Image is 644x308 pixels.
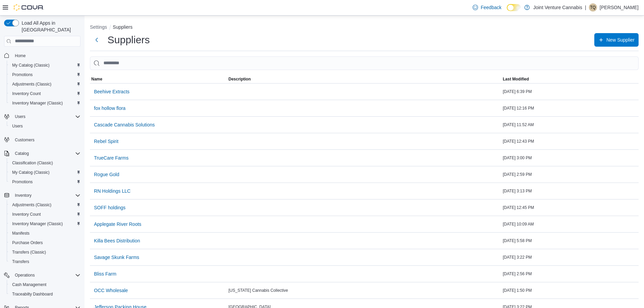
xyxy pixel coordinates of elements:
span: Promotions [9,71,80,79]
span: Home [12,51,80,60]
a: Promotions [9,71,35,79]
span: Feedback [481,4,501,11]
span: TQ [590,3,596,11]
button: TrueCare Farms [91,151,131,165]
span: Customers [15,137,34,143]
button: New Supplier [594,33,639,47]
span: Users [12,123,23,129]
span: Beehive Extracts [94,88,129,95]
a: Manifests [9,229,32,237]
div: [DATE] 1:50 PM [501,286,639,294]
div: [DATE] 12:45 PM [501,204,639,212]
div: [DATE] 5:58 PM [501,237,639,245]
span: Cascade Cannabis Solutions [94,121,155,128]
button: Cash Management [7,280,83,289]
button: Next [90,33,103,47]
button: Purchase Orders [7,238,83,247]
div: [DATE] 2:59 PM [501,170,639,179]
button: RN Holdings LLC [91,184,133,198]
button: OCC Wholesale [91,284,130,297]
a: My Catalog (Classic) [9,61,52,69]
span: Transfers (Classic) [12,250,46,255]
button: Rogue Gold [91,168,122,181]
img: Cova [14,4,44,11]
span: My Catalog (Classic) [12,170,50,175]
p: Joint Venture Cannabis [533,3,582,11]
span: Inventory Manager (Classic) [12,100,63,106]
span: Applegate River Roots [94,221,141,228]
span: Inventory [12,191,80,199]
button: Suppliers [113,24,133,30]
span: Users [12,113,80,121]
span: Home [15,53,26,58]
a: Inventory Count [9,210,44,218]
p: [PERSON_NAME] [600,3,639,11]
span: Purchase Orders [12,240,43,245]
span: Inventory Count [9,90,80,98]
span: Catalog [15,151,29,156]
button: Rebel Spirit [91,135,121,148]
span: fox hollow flora [94,105,125,112]
button: Cascade Cannabis Solutions [91,118,158,132]
span: Adjustments (Classic) [12,202,51,208]
a: Transfers [9,258,32,266]
a: Adjustments (Classic) [9,80,54,88]
span: Manifests [9,229,80,237]
button: Savage Skunk Farms [91,251,142,264]
button: Users [12,113,28,121]
a: Inventory Count [9,90,44,98]
span: TrueCare Farms [94,155,128,161]
span: Manifests [12,231,29,236]
button: SOFF holdings [91,201,128,214]
span: [US_STATE] Cannabis Collective [229,288,288,293]
a: Promotions [9,178,35,186]
a: Purchase Orders [9,239,46,247]
button: Users [7,121,83,131]
span: Name [91,76,102,82]
button: Manifests [7,229,83,238]
button: fox hollow flora [91,101,128,115]
span: Bliss Farm [94,270,116,277]
span: Customers [12,136,80,144]
span: Inventory [15,193,31,198]
div: [DATE] 6:39 PM [501,88,639,96]
button: Operations [12,271,38,279]
button: Inventory [1,191,83,200]
span: Purchase Orders [9,239,80,247]
p: | [585,3,586,11]
button: Applegate River Roots [91,217,144,231]
button: Adjustments (Classic) [7,79,83,89]
a: Users [9,122,25,130]
span: Inventory Count [12,91,41,96]
span: Transfers [9,258,80,266]
a: Adjustments (Classic) [9,201,54,209]
button: Users [1,112,83,121]
button: Catalog [1,149,83,158]
a: Cash Management [9,281,49,289]
button: Adjustments (Classic) [7,200,83,210]
span: Promotions [12,179,33,185]
span: Inventory Count [9,210,80,218]
button: Settings [90,24,107,30]
div: [DATE] 3:00 PM [501,154,639,162]
span: Savage Skunk Farms [94,254,139,261]
span: Load All Apps in [GEOGRAPHIC_DATA] [19,20,80,33]
span: Adjustments (Classic) [9,80,80,88]
span: Cash Management [12,282,46,287]
button: Inventory Count [7,89,83,98]
button: Transfers (Classic) [7,247,83,257]
input: Dark Mode [507,4,521,11]
a: Inventory Manager (Classic) [9,220,66,228]
button: Inventory [12,191,34,199]
span: Inventory Manager (Classic) [9,220,80,228]
span: Operations [15,273,35,278]
div: [DATE] 10:09 AM [501,220,639,228]
span: Operations [12,271,80,279]
div: [DATE] 3:13 PM [501,187,639,195]
span: Adjustments (Classic) [12,81,51,87]
div: [DATE] 11:52 AM [501,121,639,129]
div: [DATE] 3:22 PM [501,253,639,261]
button: Beehive Extracts [91,85,132,98]
span: Users [9,122,80,130]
